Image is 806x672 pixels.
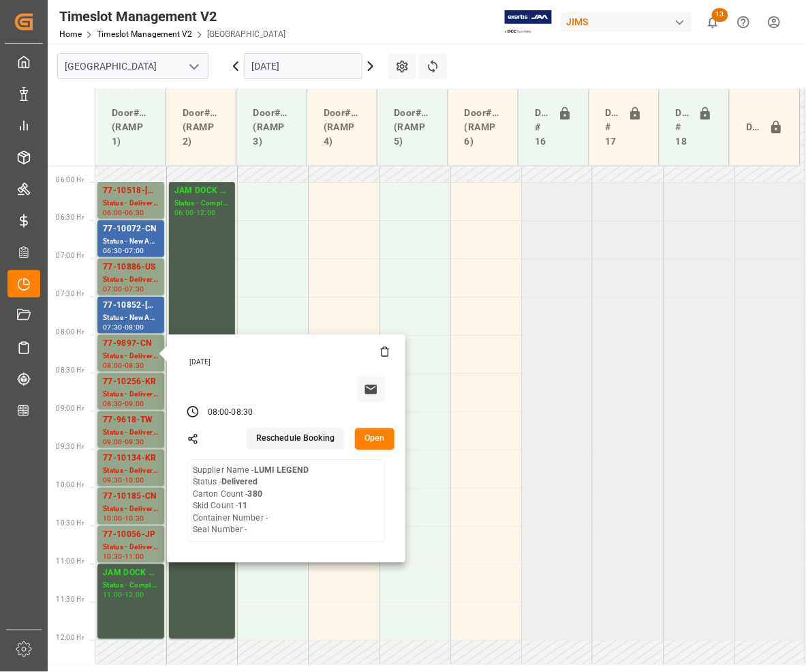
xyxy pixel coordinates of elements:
div: Door#19 (RAMP 6) [459,100,507,154]
div: 08:00 [208,407,230,420]
div: JIMS [561,12,692,32]
input: DD-MM-YYYY [244,53,362,79]
div: 10:30 [125,516,144,522]
div: 08:30 [103,401,123,407]
button: Help Center [728,7,759,38]
div: 09:30 [125,439,144,445]
div: 08:30 [125,363,144,369]
div: Door#23 [741,115,764,141]
span: 06:30 Hr [56,214,84,222]
div: 07:30 [103,325,123,331]
div: 09:00 [103,439,123,445]
div: 77-10056-JP [103,529,159,542]
div: - [123,248,125,254]
div: Status - Delivered [103,466,159,478]
div: - [123,401,125,407]
div: 09:00 [125,401,144,407]
div: Supplier Name - Status - Carton Count - Skid Count - Container Number - Seal Number - [193,465,309,537]
div: - [123,325,125,331]
div: 77-10134-KR [103,452,159,466]
div: 77-10886-US [103,261,159,275]
a: Timeslot Management V2 [97,29,192,39]
div: 77-10185-CN [103,491,159,504]
div: 77-10518-[GEOGRAPHIC_DATA] [103,185,159,199]
span: 09:30 Hr [56,443,84,451]
div: - [123,363,125,369]
span: 13 [712,8,728,22]
div: - [123,554,125,560]
b: 11 [238,501,247,511]
div: Doors # 16 [529,100,552,154]
span: 07:30 Hr [56,291,84,298]
div: JAM DOCK CONTROL [174,185,230,199]
div: - [123,592,125,598]
div: Door#25 (RAMP 1) [106,100,155,154]
div: 10:30 [103,554,123,560]
div: 12:00 [196,210,216,216]
div: Status - Delivered [103,390,159,401]
div: 11:00 [103,592,123,598]
div: Status - Completed [174,199,230,210]
div: 77-10852-[GEOGRAPHIC_DATA] [103,300,159,313]
div: 11:00 [125,554,144,560]
div: 08:30 [232,407,253,420]
b: LUMI LEGEND [254,466,309,476]
div: - [229,407,231,420]
div: Timeslot Management V2 [59,6,285,27]
span: 11:00 Hr [56,558,84,566]
div: 77-10072-CN [103,223,159,237]
span: 12:00 Hr [56,634,84,642]
div: 12:00 [125,592,144,598]
div: JAM DOCK CONTROL [103,567,159,581]
span: 08:30 Hr [56,367,84,375]
div: Status - Delivered [103,199,159,210]
div: 07:00 [103,287,123,293]
div: 10:00 [103,516,123,522]
div: Status - Completed [103,581,159,592]
span: 10:30 Hr [56,520,84,527]
button: Reschedule Booking [247,428,344,450]
div: Door#20 (RAMP 5) [388,100,436,154]
div: - [123,287,125,293]
div: Status - New Appointment [103,313,159,325]
div: Door#21 (RAMP 4) [318,100,366,154]
div: - [123,516,125,522]
span: 10:00 Hr [56,482,84,489]
div: 77-10256-KR [103,376,159,390]
button: open menu [183,56,204,77]
div: 08:00 [103,363,123,369]
div: 06:00 [103,210,123,216]
div: 10:00 [125,478,144,484]
div: 77-9897-CN [103,338,159,351]
button: JIMS [561,9,698,35]
div: Door#22 (RAMP 3) [247,100,295,154]
input: Type to search/select [57,53,208,79]
div: 07:30 [125,287,144,293]
div: Doors # 18 [670,100,693,154]
b: 380 [248,490,262,499]
button: show 13 new notifications [698,7,728,38]
span: 09:00 Hr [56,405,84,413]
div: - [123,478,125,484]
span: 08:00 Hr [56,329,84,336]
div: 06:00 [174,210,194,216]
div: Status - Delivered [103,504,159,516]
div: 06:30 [125,210,144,216]
div: Status - Delivered [103,428,159,439]
div: [DATE] [185,358,390,368]
div: Status - Delivered [103,275,159,287]
div: - [123,210,125,216]
div: Door#24 (RAMP 2) [177,100,225,154]
span: 07:00 Hr [56,252,84,260]
div: 06:30 [103,248,123,254]
div: - [194,210,196,216]
a: Home [59,29,82,39]
span: 06:00 Hr [56,176,84,184]
div: - [123,439,125,445]
img: Exertis%20JAM%20-%20Email%20Logo.jpg_1722504956.jpg [505,10,552,34]
div: Status - New Appointment [103,237,159,248]
div: 77-9618-TW [103,414,159,428]
div: Doors # 17 [600,100,623,154]
div: Status - Delivered [103,542,159,554]
b: Delivered [221,478,258,487]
